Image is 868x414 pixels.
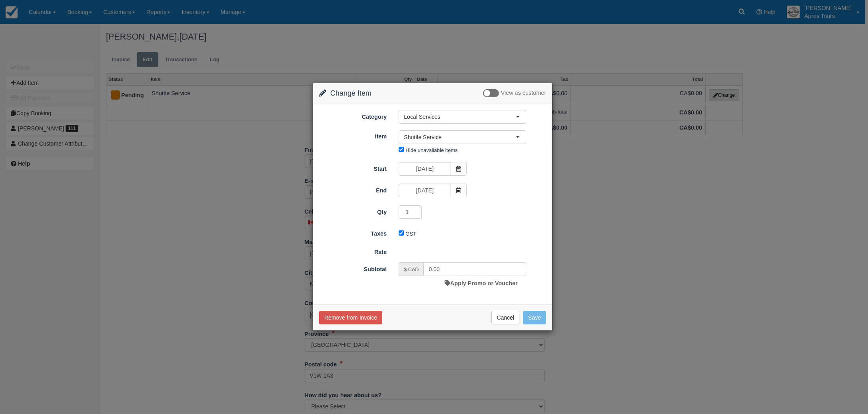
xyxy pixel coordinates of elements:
[330,89,371,97] span: Change Item
[313,227,393,238] label: Taxes
[491,311,519,324] button: Cancel
[404,267,419,272] small: $ CAD
[445,280,517,286] a: Apply Promo or Voucher
[404,133,516,141] span: Shuttle Service
[313,162,393,173] label: Start
[319,311,382,324] button: Remove from Invoice
[313,245,393,256] label: Rate
[399,130,526,144] button: Shuttle Service
[313,184,393,195] label: End
[523,311,546,324] button: Save
[501,90,546,96] span: View as customer
[313,130,393,141] label: Item
[399,110,526,124] button: Local Services
[313,110,393,121] label: Category
[313,262,393,274] label: Subtotal
[313,205,393,216] label: Qty
[405,147,457,153] label: Hide unavailable items
[404,113,516,121] span: Local Services
[405,231,416,237] label: GST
